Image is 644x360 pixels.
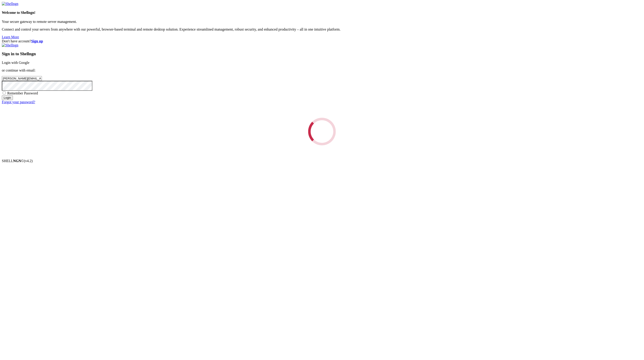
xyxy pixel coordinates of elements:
[2,39,642,43] div: Don't have account?
[2,51,642,56] h3: Sign in to Shellngn
[2,76,42,81] input: Email address
[13,159,21,163] b: NGN
[2,43,18,47] img: Shellngn
[2,61,29,65] a: Login with Google
[2,2,18,6] img: Shellngn
[307,116,337,146] div: Loading...
[2,35,19,39] a: Learn More
[7,91,38,95] span: Remember Password
[2,100,35,104] a: Forgot your password?
[2,11,642,15] h4: Welcome to Shellngn!
[2,68,642,72] p: or continue with email:
[2,159,33,163] span: SHELL ©
[2,95,13,100] input: Login
[24,159,33,163] span: 4.2.0
[3,91,6,94] input: Remember Password
[2,20,642,24] p: Your secure gateway to remote server management.
[31,39,43,43] a: Sign up
[2,27,642,31] p: Connect and control your servers from anywhere with our powerful, browser-based terminal and remo...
